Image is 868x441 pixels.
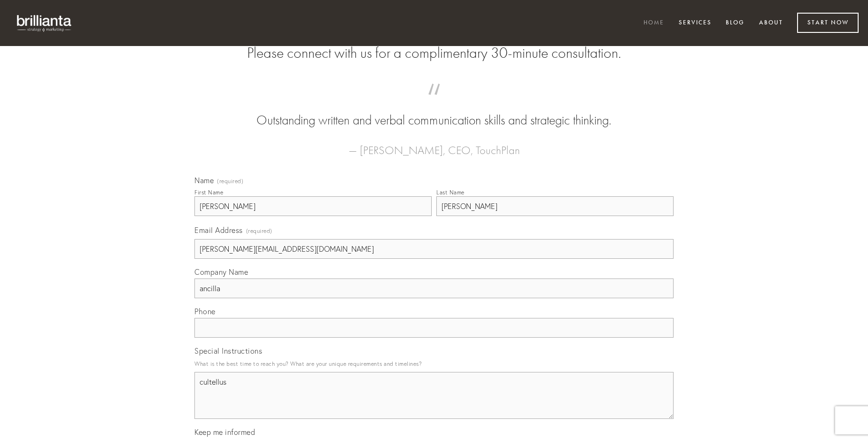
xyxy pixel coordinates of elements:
span: Email Address [194,225,243,235]
a: Services [673,15,718,31]
figcaption: — [PERSON_NAME], CEO, TouchPlan [209,130,659,160]
blockquote: Outstanding written and verbal communication skills and strategic thinking. [209,93,659,130]
a: About [753,15,789,31]
span: Keep me informed [194,427,255,437]
span: “ [209,93,659,111]
span: Special Instructions [194,346,262,356]
img: brillianta - research, strategy, marketing [9,9,80,37]
h2: Please connect with us for a complimentary 30-minute consultation. [194,44,674,62]
div: First Name [194,189,223,196]
span: Name [194,176,214,185]
p: What is the best time to reach you? What are your unique requirements and timelines? [194,357,674,370]
a: Blog [720,15,751,31]
span: Phone [194,307,216,316]
a: Home [637,15,670,31]
a: Start Now [797,13,859,33]
span: (required) [246,224,272,237]
span: Company Name [194,267,248,277]
textarea: cultellus [194,372,674,419]
div: Last Name [436,189,465,196]
span: (required) [217,178,243,184]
